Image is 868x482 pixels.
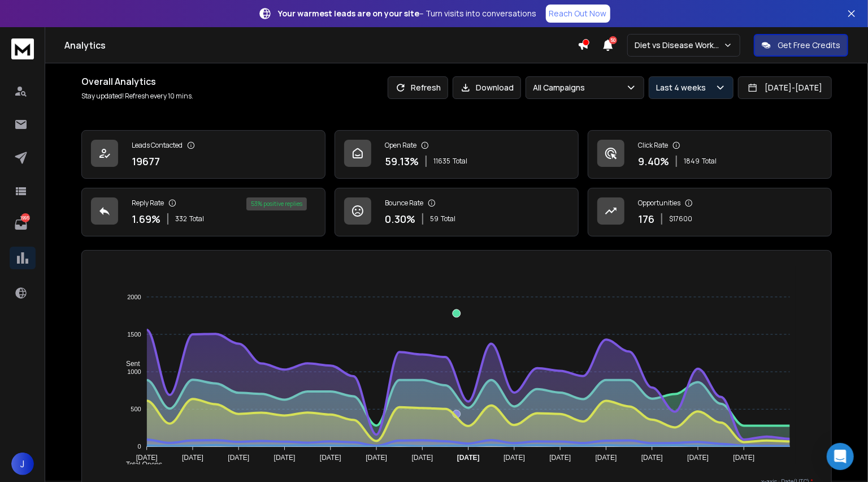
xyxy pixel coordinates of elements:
[778,40,840,51] p: Get Free Credits
[366,454,387,462] tspan: [DATE]
[533,82,589,93] p: All Campaigns
[596,454,617,462] tspan: [DATE]
[132,141,183,150] p: Leads Contacted
[453,157,467,166] span: Total
[669,214,692,223] p: $ 17600
[457,454,480,462] tspan: [DATE]
[684,157,700,166] span: 1849
[588,188,832,236] a: Opportunities176$17600
[320,454,341,462] tspan: [DATE]
[175,214,187,223] span: 332
[279,8,420,19] strong: Your warmest leads are on your site
[118,360,140,368] span: Sent
[504,454,525,462] tspan: [DATE]
[127,294,141,300] tspan: 2000
[131,406,141,412] tspan: 500
[81,92,193,101] p: Stay updated! Refresh every 10 mins.
[127,368,141,375] tspan: 1000
[441,214,455,223] span: Total
[385,153,419,169] p: 59.13 %
[127,331,141,338] tspan: 1500
[638,211,654,227] p: 176
[385,141,416,150] p: Open Rate
[81,130,325,179] a: Leads Contacted19677
[702,157,717,166] span: Total
[138,443,141,450] tspan: 0
[550,454,571,462] tspan: [DATE]
[738,76,832,99] button: [DATE]-[DATE]
[81,75,193,88] h1: Overall Analytics
[609,36,617,44] span: 50
[549,8,607,19] p: Reach Out Now
[81,188,325,236] a: Reply Rate1.69%332Total53% positive replies
[246,197,307,210] div: 53 % positive replies
[21,213,30,222] p: 1995
[11,453,34,475] button: J
[476,82,514,93] p: Download
[827,443,854,470] div: Open Intercom Messenger
[182,454,203,462] tspan: [DATE]
[754,34,848,57] button: Get Free Credits
[335,188,579,236] a: Bounce Rate0.30%59Total
[64,38,578,52] h1: Analytics
[638,141,668,150] p: Click Rate
[132,153,160,169] p: 19677
[687,454,709,462] tspan: [DATE]
[734,454,755,462] tspan: [DATE]
[385,199,423,208] p: Bounce Rate
[388,76,448,99] button: Refresh
[10,213,32,236] a: 1995
[412,454,433,462] tspan: [DATE]
[656,82,710,93] p: Last 4 weeks
[132,211,160,227] p: 1.69 %
[136,454,158,462] tspan: [DATE]
[411,82,441,93] p: Refresh
[228,454,249,462] tspan: [DATE]
[385,211,415,227] p: 0.30 %
[430,214,439,223] span: 59
[635,40,723,51] p: Diet vs Disease Workspace
[118,461,162,468] span: Total Opens
[279,8,537,19] p: – Turn visits into conversations
[546,5,610,23] a: Reach Out Now
[641,454,663,462] tspan: [DATE]
[433,157,450,166] span: 11635
[638,153,669,169] p: 9.40 %
[638,199,680,208] p: Opportunities
[132,199,164,208] p: Reply Rate
[588,130,832,179] a: Click Rate9.40%1849Total
[274,454,296,462] tspan: [DATE]
[335,130,579,179] a: Open Rate59.13%11635Total
[453,76,521,99] button: Download
[11,38,34,59] img: logo
[189,214,204,223] span: Total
